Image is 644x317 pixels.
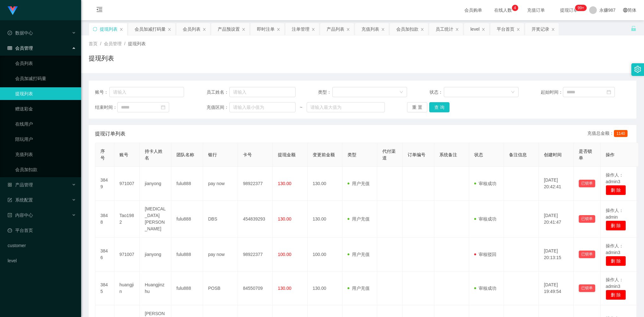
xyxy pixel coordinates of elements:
a: level [8,254,76,267]
span: 在线人数 [491,8,515,12]
span: 内容中心 [8,213,33,218]
div: 员工统计 [436,23,453,35]
span: 充值订单 [524,8,548,12]
td: Huangjinzhu [140,271,171,305]
input: 请输入 [109,87,184,97]
span: 提现订单 [557,8,581,12]
span: 订单编号 [408,152,425,157]
button: 删 除 [606,290,626,300]
a: 提现列表 [15,87,76,100]
td: 3846 [95,238,114,271]
div: 充值总金额： [587,130,630,138]
a: 赠送彩金 [15,103,76,115]
span: 130.00 [278,181,291,186]
span: 用户充值 [348,181,370,186]
span: 系统配置 [8,197,33,202]
td: POSB [203,271,238,305]
td: jianyong [140,167,171,201]
div: 充值列表 [361,23,379,35]
span: 审核驳回 [474,252,496,257]
td: [DATE] 20:42:41 [539,167,574,201]
td: pay now [203,167,238,201]
td: [DATE] 20:13:15 [539,238,574,271]
div: 产品列表 [327,23,344,35]
i: 图标: close [168,28,171,31]
span: 100.00 [278,252,291,257]
button: 已锁单 [579,284,595,292]
td: 454839293 [238,201,273,238]
span: 会员管理 [8,46,33,51]
span: 持卡人姓名 [145,149,163,160]
span: 会员管理 [104,41,122,46]
td: 84550709 [238,271,273,305]
img: logo.9652507e.png [8,6,18,15]
button: 重 置 [407,102,427,112]
a: 在线用户 [15,118,76,130]
span: 130.00 [278,216,291,221]
i: 图标: close [420,28,424,31]
div: 注单管理 [292,23,309,35]
span: 类型： [318,89,332,96]
td: huangjin [114,271,140,305]
span: 卡号 [243,152,252,157]
i: 图标: calendar [607,90,611,94]
span: 审核成功 [474,181,496,186]
td: 3848 [95,201,114,238]
td: [DATE] 20:41:47 [539,201,574,238]
span: 账号： [95,89,109,96]
span: / [124,41,125,46]
a: 充值列表 [15,148,76,161]
i: 图标: close [242,28,245,31]
input: 请输入 [229,87,296,97]
h1: 提现列表 [89,53,114,63]
td: 971007 [114,167,140,201]
span: 结束时间： [95,104,117,111]
i: 图标: profile [8,213,12,217]
div: 平台首页 [497,23,514,35]
span: 提现金额 [278,152,296,157]
i: 图标: close [455,28,459,31]
input: 请输入最大值为 [307,102,385,112]
td: DBS [203,201,238,238]
td: [MEDICAL_DATA][PERSON_NAME] [140,201,171,238]
i: 图标: close [346,28,350,31]
button: 删 除 [606,221,626,231]
td: fulu888 [171,167,203,201]
span: 审核成功 [474,286,496,291]
a: 图标: dashboard平台首页 [8,224,76,237]
span: 用户充值 [348,286,370,291]
div: 开奖记录 [532,23,549,35]
td: fulu888 [171,238,203,271]
span: 操作人：admin [606,208,623,220]
span: 数据中心 [8,30,33,35]
i: 图标: global [623,8,628,12]
i: 图标: unlock [631,26,636,31]
span: 操作人：admin3 [606,277,623,289]
button: 已锁单 [579,251,595,258]
a: 会员加减打码量 [15,72,76,85]
i: 图标: check-circle-o [8,31,12,35]
i: 图标: close [202,28,206,31]
span: 起始时间： [541,89,563,96]
span: ~ [296,104,307,111]
td: 98922377 [238,238,273,271]
i: 图标: table [8,46,12,50]
a: 会员列表 [15,57,76,70]
td: 130.00 [308,271,342,305]
span: 变更前金额 [313,152,335,157]
td: 100.00 [308,238,342,271]
i: 图标: menu-fold [89,0,110,21]
span: 首页 [89,41,98,46]
i: 图标: down [399,90,403,95]
span: 团队名称 [176,152,194,157]
i: 图标: sync [93,27,97,31]
i: 图标: calendar [161,105,165,109]
td: 98922377 [238,167,273,201]
span: 状态： [430,89,444,96]
i: 图标: close [551,28,555,31]
span: 1140 [614,130,628,137]
i: 图标: close [311,28,315,31]
td: [DATE] 19:49:54 [539,271,574,305]
span: 类型 [348,152,356,157]
span: 代付渠道 [382,149,396,160]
